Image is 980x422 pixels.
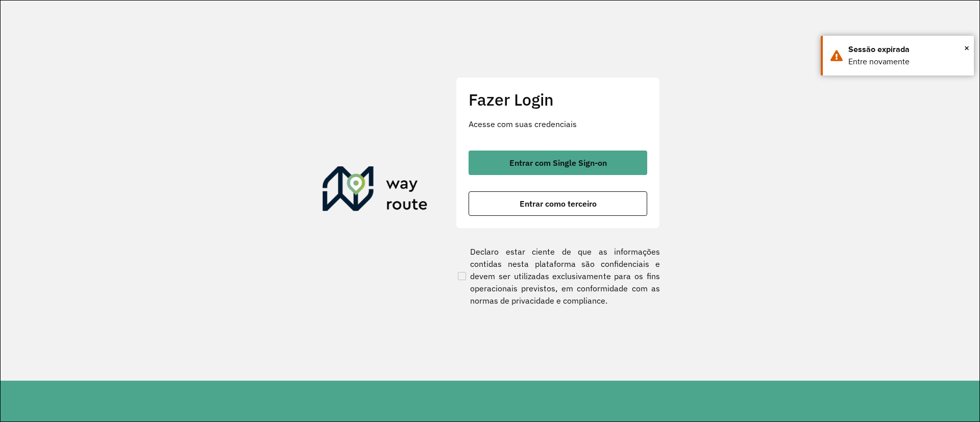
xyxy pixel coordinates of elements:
img: Roteirizador AmbevTech [323,166,428,215]
h2: Fazer Login [469,90,647,109]
label: Declaro estar ciente de que as informações contidas nesta plataforma são confidenciais e devem se... [456,245,660,307]
button: button [469,151,647,175]
span: Entrar como terceiro [520,200,597,208]
p: Acesse com suas credenciais [469,118,647,130]
div: Sessão expirada [848,43,966,56]
span: × [964,40,969,56]
button: Close [964,40,969,56]
span: Entrar com Single Sign-on [509,159,607,167]
button: button [469,191,647,216]
div: Entre novamente [848,56,966,68]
